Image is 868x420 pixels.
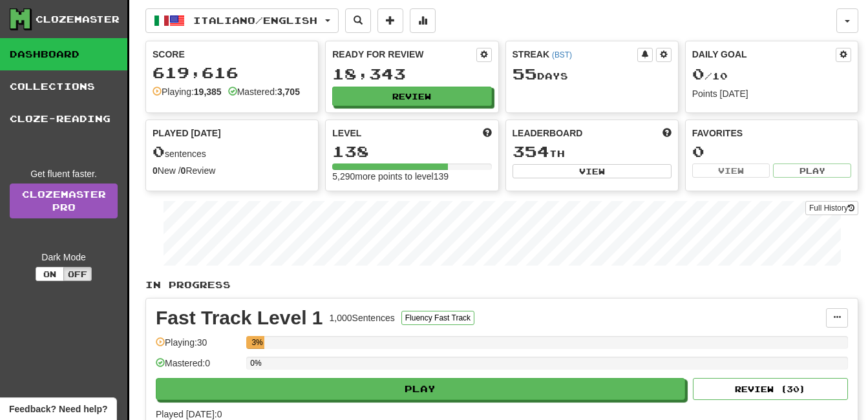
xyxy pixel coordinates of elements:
div: Score [153,48,312,61]
span: / 10 [692,70,728,81]
div: Favorites [692,127,851,140]
div: Streak [513,48,637,61]
button: Play [156,378,685,400]
div: 1,000 Sentences [330,311,395,324]
div: Playing: 30 [156,336,240,357]
button: Play [773,163,851,178]
button: Search sentences [345,8,371,33]
button: Add sentence to collection [377,8,403,33]
div: Clozemaster [36,13,120,26]
button: View [513,164,672,178]
span: Score more points to level up [483,127,492,140]
div: Dark Mode [10,251,118,264]
div: 0 [692,143,851,160]
button: More stats [410,8,436,33]
span: Open feedback widget [9,403,107,415]
div: New / Review [153,164,312,177]
span: Played [DATE]: 0 [156,409,222,419]
span: Italiano / English [193,15,317,26]
strong: 19,385 [194,87,222,97]
strong: 3,705 [277,87,300,97]
div: 18,343 [332,66,491,82]
button: On [36,267,64,281]
button: Full History [805,201,858,215]
a: (BST) [552,50,572,59]
div: Playing: [153,85,222,98]
div: Fast Track Level 1 [156,308,323,328]
div: Get fluent faster. [10,167,118,180]
a: ClozemasterPro [10,184,118,218]
div: th [513,143,672,160]
button: Off [63,267,92,281]
button: Review [332,87,491,106]
button: Fluency Fast Track [401,311,474,325]
span: 0 [153,142,165,160]
span: 55 [513,65,537,83]
div: Points [DATE] [692,87,851,100]
div: sentences [153,143,312,160]
div: 5,290 more points to level 139 [332,170,491,183]
span: Leaderboard [513,127,583,140]
div: 3% [250,336,264,349]
span: Played [DATE] [153,127,221,140]
div: Daily Goal [692,48,836,62]
div: 619,616 [153,65,312,81]
span: 0 [692,65,704,83]
strong: 0 [181,165,186,176]
div: 138 [332,143,491,160]
span: Level [332,127,361,140]
p: In Progress [145,278,858,291]
button: View [692,163,770,178]
span: This week in points, UTC [662,127,672,140]
strong: 0 [153,165,158,176]
div: Mastered: [228,85,300,98]
span: 354 [513,142,549,160]
div: Mastered: 0 [156,357,240,378]
button: Review (30) [693,378,848,400]
div: Ready for Review [332,48,476,61]
div: Day s [513,66,672,83]
button: Italiano/English [145,8,339,33]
